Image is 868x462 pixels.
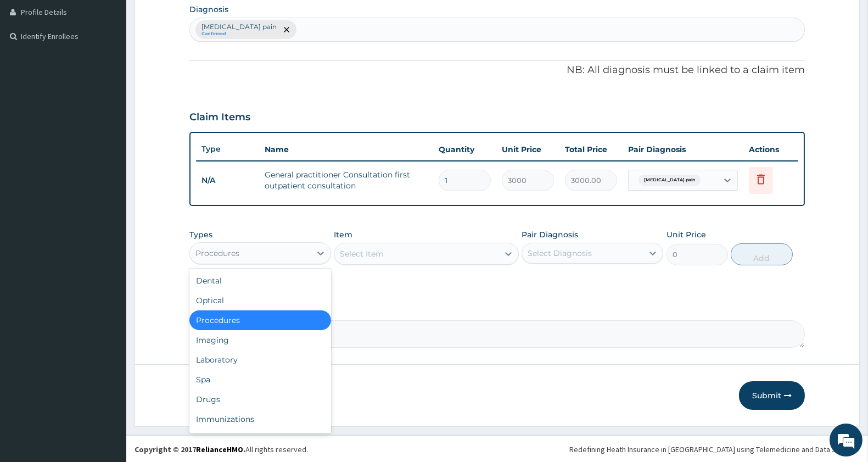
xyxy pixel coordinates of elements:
[334,229,352,240] label: Item
[189,389,331,409] div: Drugs
[496,138,559,160] th: Unit Price
[189,305,805,314] label: Comment
[135,444,245,454] strong: Copyright © 2017 .
[180,5,206,32] div: Minimize live chat window
[189,112,250,124] h3: Claim Items
[189,4,228,15] label: Diagnosis
[739,381,805,410] button: Submit
[196,170,259,191] td: N/A
[259,138,433,160] th: Name
[195,248,239,259] div: Procedures
[57,62,184,76] div: Chat with us now
[189,230,212,240] label: Types
[639,175,701,186] span: [MEDICAL_DATA] pain
[196,139,259,159] th: Type
[433,138,496,160] th: Quantity
[189,271,331,291] div: Dental
[201,31,277,37] small: Confirmed
[559,138,623,160] th: Total Price
[522,229,578,240] label: Pair Diagnosis
[569,444,860,455] div: Redefining Heath Insurance in [GEOGRAPHIC_DATA] using Telemedicine and Data Science!
[201,23,277,31] p: [MEDICAL_DATA] pain
[282,25,292,35] span: remove selection option
[196,444,243,454] a: RelianceHMO
[189,63,805,77] p: NB: All diagnosis must be linked to a claim item
[189,291,331,310] div: Optical
[189,310,331,330] div: Procedures
[667,229,706,240] label: Unit Price
[528,248,592,259] div: Select Diagnosis
[731,243,792,265] button: Add
[743,138,798,160] th: Actions
[189,330,331,350] div: Imaging
[20,55,44,82] img: d_794563401_company_1708531726252_794563401
[623,138,743,160] th: Pair Diagnosis
[5,300,209,338] textarea: Type your message and hit 'Enter'
[189,350,331,370] div: Laboratory
[340,248,384,259] div: Select Item
[189,429,331,449] div: Others
[189,370,331,389] div: Spa
[259,164,433,197] td: General practitioner Consultation first outpatient consultation
[64,138,152,249] span: We're online!
[189,409,331,429] div: Immunizations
